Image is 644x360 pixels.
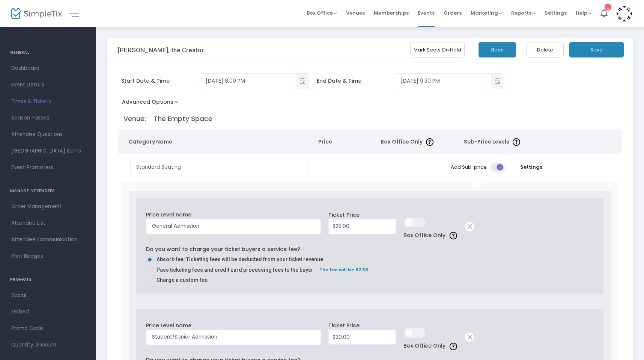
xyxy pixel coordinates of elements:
span: Embed [11,307,84,317]
span: Event Promoters [11,163,84,172]
input: Enter a Price Level name [146,219,321,234]
span: Attendee Questions [11,130,84,139]
label: Price Level name [146,322,191,330]
button: Toggle popup [491,74,504,89]
button: Mark Seats On Hold [410,42,465,57]
span: Attendee List [11,218,84,228]
span: Start Date & Time [121,77,200,85]
span: Box Office Only [381,138,423,146]
span: End Date & Time [317,77,395,85]
span: Settings [545,3,567,23]
span: Orders [444,3,462,23]
label: Box Office Only [403,342,457,350]
span: Absorb fee: Ticketing fees will be deducted from your ticket revenue [156,256,323,262]
input: Enter a category name [130,160,308,175]
span: Event Details [11,80,84,90]
span: Category Name [128,138,304,146]
span: Venues [346,3,365,23]
button: Toggle popup [296,74,309,89]
div: 1 [605,4,611,11]
label: Ticket Price [328,322,360,330]
span: Sub-Price Levels [464,138,509,146]
button: Back [478,42,516,57]
input: Price [329,219,396,234]
span: Charge a custom fee [153,276,208,284]
input: Select date & time [395,75,491,87]
span: [GEOGRAPHIC_DATA] Items [11,146,84,156]
span: Attendee Communication [11,235,84,245]
span: Quantity Discount [11,340,84,350]
img: question-mark [513,138,520,146]
span: Dashboard [11,64,84,73]
h4: GENERAL [10,45,86,60]
h4: PROMOTE [10,272,86,287]
span: Help [576,9,591,17]
h4: MANAGE ATTENDEES [10,183,86,198]
span: Social [11,290,84,300]
span: Print Badges [11,251,84,261]
h3: [PERSON_NAME], the Creator [118,46,204,54]
span: The fee will be $2.38 [319,266,368,273]
button: Save [569,42,624,57]
span: Marketing [471,9,502,17]
input: Select date & time [200,75,296,87]
span: Settings [512,163,551,171]
button: Advanced Options [118,97,186,110]
span: Promo Code [11,324,84,333]
span: Box Office [307,9,337,17]
button: Delete [526,42,564,57]
img: question-mark [450,343,457,350]
img: question-mark [426,138,433,146]
p: Venue: The Empty Space [123,113,618,124]
label: Do you want to charge your ticket buyers a service fee? [146,245,300,253]
img: question-mark [450,232,457,239]
span: Reports [511,9,536,17]
span: Memberships [374,3,409,23]
label: Price Level name [146,211,191,219]
label: Ticket Price [328,211,360,219]
span: Season Passes [11,113,84,123]
span: Times & Tickets [11,97,84,106]
span: Order Management [11,202,84,212]
input: Price [329,330,396,344]
span: Price [318,138,373,146]
span: Events [418,3,435,23]
label: Box Office Only [403,231,457,239]
input: Enter a Price Level name [146,330,321,345]
span: Pass ticketing fees and credit card processing fees to the buyer [153,266,313,274]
